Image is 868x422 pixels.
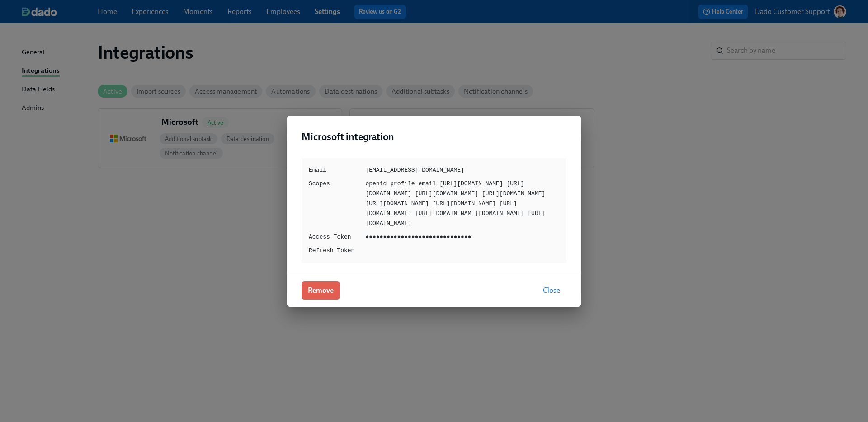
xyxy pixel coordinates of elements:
[365,232,559,242] div: ●●●●●●●●●●●●●●●●●●●●●●●●●●●●●●
[365,165,559,175] div: [EMAIL_ADDRESS][DOMAIN_NAME]
[302,130,566,144] h2: Microsoft integration
[537,281,566,300] button: Close
[365,179,559,229] div: openid profile email [URL][DOMAIN_NAME] [URL][DOMAIN_NAME] [URL][DOMAIN_NAME] [URL][DOMAIN_NAME] ...
[543,286,560,295] span: Close
[308,286,334,295] span: Remove
[309,165,354,175] strong: Email
[302,281,340,300] button: Remove
[309,232,354,242] strong: Access Token
[309,246,354,256] strong: Refresh Token
[309,179,354,229] strong: Scopes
